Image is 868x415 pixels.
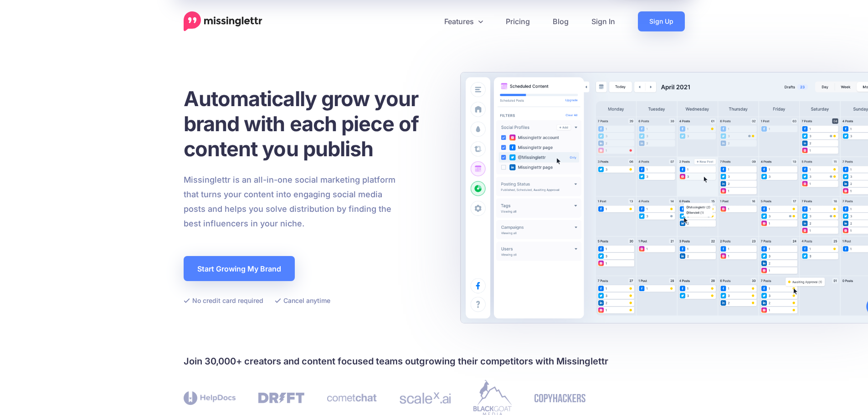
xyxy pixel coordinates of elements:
[541,11,580,31] a: Blog
[275,295,330,306] li: Cancel anytime
[184,256,295,281] a: Start Growing My Brand
[638,11,685,31] a: Sign Up
[184,173,396,231] p: Missinglettr is an all-in-one social marketing platform that turns your content into engaging soc...
[184,11,262,31] a: Home
[433,11,494,31] a: Features
[580,11,627,31] a: Sign In
[184,295,263,306] li: No credit card required
[494,11,541,31] a: Pricing
[184,354,685,369] h4: Join 30,000+ creators and content focused teams outgrowing their competitors with Missinglettr
[184,86,441,161] h1: Automatically grow your brand with each piece of content you publish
